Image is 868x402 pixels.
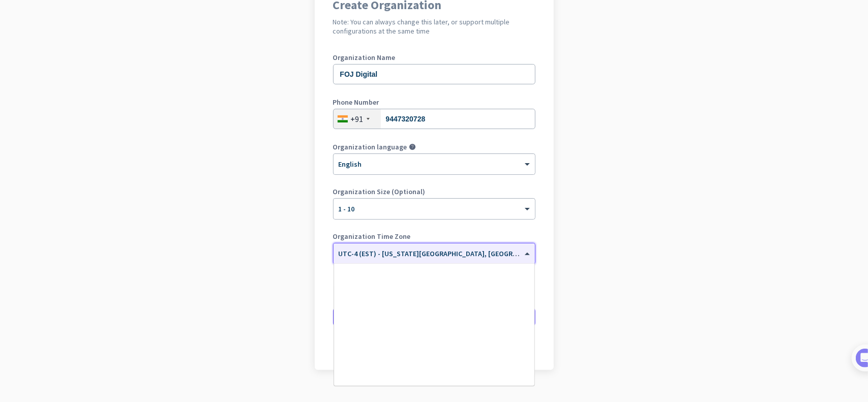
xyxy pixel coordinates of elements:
div: +91 [351,114,364,124]
label: Organization Name [333,54,535,61]
label: Organization Size (Optional) [333,188,535,195]
button: Create Organization [333,308,535,326]
label: Organization Time Zone [333,233,535,240]
div: Options List [334,264,534,386]
label: Phone Number [333,99,535,106]
label: Organization language [333,143,407,150]
input: 74104 10123 [333,109,535,129]
div: Go back [333,345,535,352]
h2: Note: You can always change this later, or support multiple configurations at the same time [333,17,535,36]
i: help [409,143,416,150]
input: What is the name of your organization? [333,64,535,84]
